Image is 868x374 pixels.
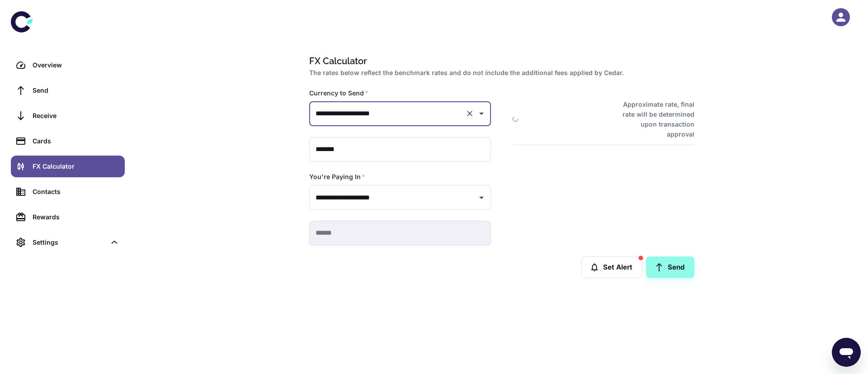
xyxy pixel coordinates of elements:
[33,60,119,70] div: Overview
[475,107,488,120] button: Open
[646,256,694,278] a: Send
[11,130,125,152] a: Cards
[11,206,125,228] a: Rewards
[33,85,119,95] div: Send
[309,89,368,98] label: Currency to Send
[11,232,125,253] div: Settings
[33,187,119,197] div: Contacts
[33,212,119,222] div: Rewards
[581,256,642,278] button: Set Alert
[11,54,125,76] a: Overview
[33,136,119,146] div: Cards
[33,237,106,247] div: Settings
[33,161,119,171] div: FX Calculator
[475,191,488,204] button: Open
[11,105,125,127] a: Receive
[11,80,125,101] a: Send
[309,172,365,181] label: You're Paying In
[613,99,694,139] h6: Approximate rate, final rate will be determined upon transaction approval
[11,156,125,177] a: FX Calculator
[33,111,119,121] div: Receive
[309,54,691,68] h1: FX Calculator
[832,338,861,367] iframe: Button to launch messaging window
[11,181,125,203] a: Contacts
[463,107,476,120] button: Clear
